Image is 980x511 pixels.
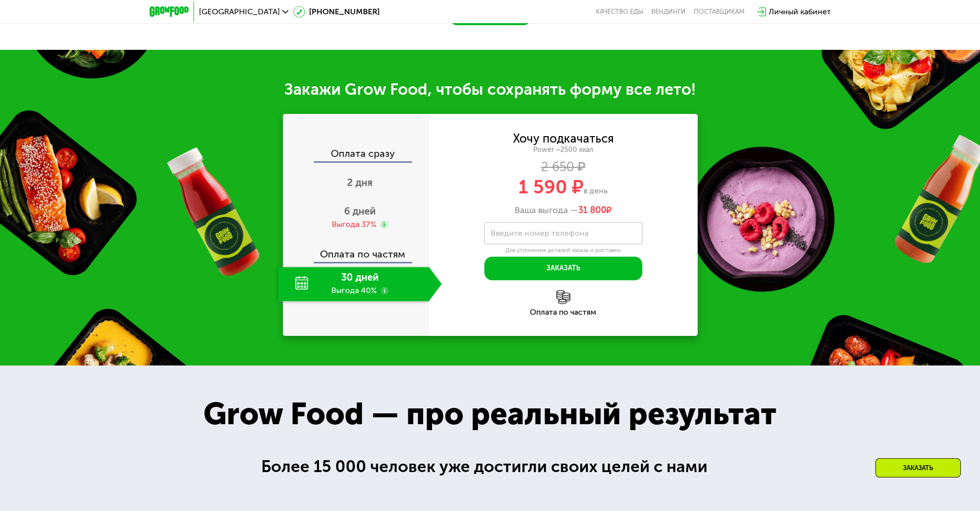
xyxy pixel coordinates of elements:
[344,205,376,217] span: 6 дней
[578,205,612,216] span: ₽
[875,458,961,477] div: Заказать
[332,219,376,230] div: Выгода 37%
[429,162,698,173] div: 2 650 ₽
[584,186,608,195] span: в день
[347,177,373,188] span: 2 дня
[429,205,698,216] div: Ваша выгода —
[199,8,280,16] span: [GEOGRAPHIC_DATA]
[578,205,606,216] span: 31 800
[284,148,429,161] div: Оплата сразу
[694,8,745,16] div: поставщикам
[769,6,831,18] div: Личный кабинет
[293,6,380,18] a: [PHONE_NUMBER]
[429,308,698,316] div: Оплата по частям
[596,8,643,16] a: Качество еды
[181,391,798,437] div: Grow Food — про реальный результат
[651,8,686,16] a: Вендинги
[513,133,614,144] div: Хочу подкачаться
[484,247,642,255] div: Для уточнения деталей заказа и доставки
[261,454,718,479] div: Более 15 000 человек уже достигли своих целей с нами
[484,256,642,280] button: Заказать
[518,176,584,198] span: 1 590 ₽
[284,239,429,262] div: Оплата по частям
[491,230,588,236] label: Введите номер телефона
[429,146,698,154] div: Power ~2500 ккал
[556,290,570,304] img: l6xcnZfty9opOoJh.png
